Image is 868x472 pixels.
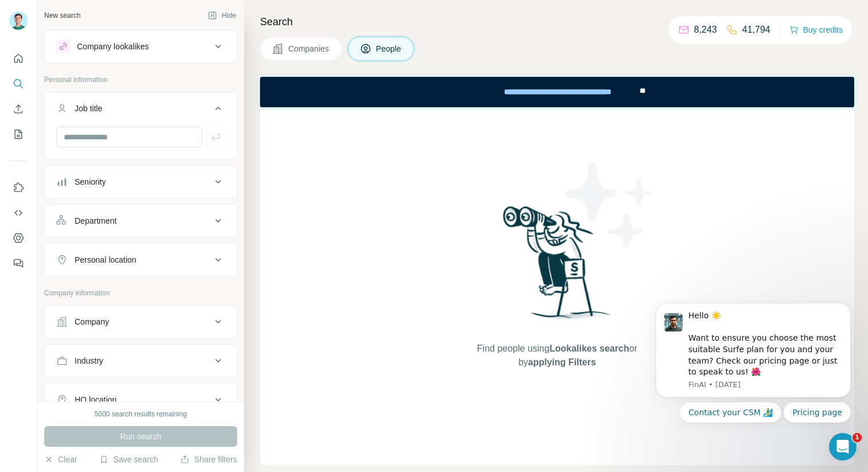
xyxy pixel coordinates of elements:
h4: Search [260,14,854,30]
p: Personal information [44,75,237,85]
div: 5000 search results remaining [95,409,187,419]
div: Personal location [75,254,136,266]
button: Job title [45,95,237,127]
button: Clear [44,454,77,465]
span: Companies [288,43,330,54]
span: Find people using or by [465,342,649,369]
button: Dashboard [9,228,28,248]
iframe: Intercom live chat [829,433,857,461]
img: Avatar [9,11,28,30]
span: 1 [852,433,862,442]
button: Hide [200,7,244,24]
button: Enrich CSV [9,99,28,119]
div: Department [75,215,117,227]
span: applying Filters [528,357,596,367]
button: Quick start [9,48,28,69]
p: 8,243 [694,23,717,37]
button: Share filters [180,454,237,465]
img: Surfe Illustration - Stars [557,153,661,256]
p: Company information [44,288,237,298]
button: Use Surfe API [9,202,28,223]
button: Search [9,73,28,94]
button: Company lookalikes [45,33,237,60]
p: 41,794 [742,23,770,37]
button: My lists [9,124,28,145]
iframe: Intercom notifications message [638,292,868,430]
div: Seniority [75,176,106,188]
img: Surfe Illustration - Woman searching with binoculars [498,203,617,331]
span: Lookalikes search [549,344,629,353]
button: Industry [45,347,237,375]
button: Company [45,308,237,336]
span: People [376,43,402,54]
button: Feedback [9,253,28,274]
button: Personal location [45,246,237,274]
button: Save search [99,454,158,465]
button: Department [45,207,237,235]
button: Use Surfe on LinkedIn [9,177,28,198]
div: Industry [75,355,103,366]
iframe: Banner [260,77,854,107]
div: Company [75,316,109,327]
div: Company lookalikes [77,41,149,52]
div: New search [44,10,80,21]
div: Job title [75,103,102,114]
button: Seniority [45,168,237,196]
button: HQ location [45,386,237,414]
div: HQ location [75,394,117,405]
button: Buy credits [789,22,843,38]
